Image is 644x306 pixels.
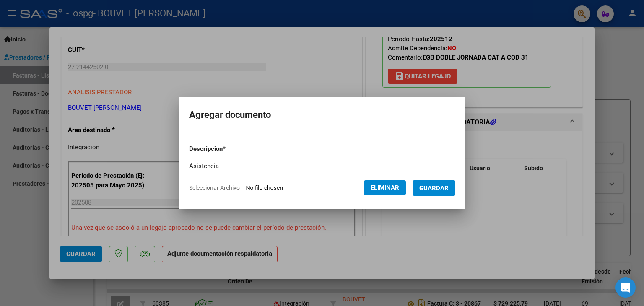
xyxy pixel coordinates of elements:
[413,180,455,196] button: Guardar
[189,107,455,123] h2: Agregar documento
[615,277,636,298] div: Open Intercom Messenger
[189,184,240,191] span: Seleccionar Archivo
[371,184,399,192] span: Eliminar
[419,184,449,192] span: Guardar
[364,180,406,195] button: Eliminar
[189,144,269,154] p: Descripcion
